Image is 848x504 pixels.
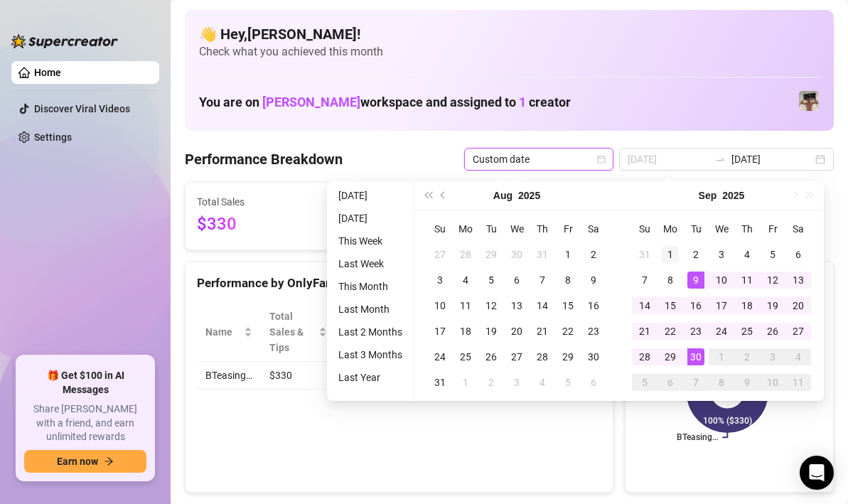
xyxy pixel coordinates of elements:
[632,318,658,344] td: 2025-09-21
[508,272,525,289] div: 6
[790,323,807,340] div: 27
[709,370,734,395] td: 2025-10-08
[11,34,118,48] img: logo-BBDzfeDw.svg
[764,323,781,340] div: 26
[687,348,704,365] div: 30
[427,344,453,370] td: 2025-08-24
[534,272,551,289] div: 7
[760,216,785,242] th: Fr
[453,344,478,370] td: 2025-08-25
[713,246,730,263] div: 3
[739,272,756,289] div: 11
[34,103,130,114] a: Discover Viral Videos
[504,318,530,344] td: 2025-08-20
[453,242,478,267] td: 2025-07-28
[530,318,555,344] td: 2025-08-21
[581,318,606,344] td: 2025-08-23
[683,267,709,293] td: 2025-09-09
[427,293,453,318] td: 2025-08-10
[734,242,760,267] td: 2025-09-04
[427,242,453,267] td: 2025-07-27
[262,95,360,109] span: [PERSON_NAME]
[658,344,683,370] td: 2025-09-29
[764,246,781,263] div: 5
[760,267,785,293] td: 2025-09-12
[585,246,602,263] div: 2
[453,318,478,344] td: 2025-08-18
[431,297,449,314] div: 10
[709,293,734,318] td: 2025-09-17
[483,348,500,365] div: 26
[760,344,785,370] td: 2025-10-03
[597,155,606,163] span: calendar
[785,267,811,293] td: 2025-09-13
[457,348,474,365] div: 25
[457,323,474,340] div: 18
[734,370,760,395] td: 2025-10-09
[478,267,504,293] td: 2025-08-05
[636,272,653,289] div: 7
[530,267,555,293] td: 2025-08-07
[483,323,500,340] div: 19
[483,297,500,314] div: 12
[457,297,474,314] div: 11
[632,370,658,395] td: 2025-10-05
[713,323,730,340] div: 24
[790,297,807,314] div: 20
[662,374,679,391] div: 6
[333,187,408,204] li: [DATE]
[760,370,785,395] td: 2025-10-10
[677,433,719,443] text: BTeasing…
[453,216,478,242] th: Mo
[636,246,653,263] div: 31
[57,456,98,467] span: Earn now
[504,216,530,242] th: We
[709,267,734,293] td: 2025-09-10
[785,293,811,318] td: 2025-09-20
[739,246,756,263] div: 4
[662,297,679,314] div: 15
[636,323,653,340] div: 21
[436,181,451,210] button: Previous month (PageUp)
[636,348,653,365] div: 28
[534,323,551,340] div: 21
[504,242,530,267] td: 2025-07-30
[261,303,336,362] th: Total Sales & Tips
[785,318,811,344] td: 2025-09-27
[431,246,449,263] div: 27
[24,369,146,397] span: 🎁 Get $100 in AI Messages
[581,344,606,370] td: 2025-08-30
[760,318,785,344] td: 2025-09-26
[483,246,500,263] div: 29
[427,370,453,395] td: 2025-08-31
[760,293,785,318] td: 2025-09-19
[333,369,408,386] li: Last Year
[581,370,606,395] td: 2025-09-06
[457,272,474,289] div: 4
[508,297,525,314] div: 13
[785,216,811,242] th: Sa
[764,348,781,365] div: 3
[478,242,504,267] td: 2025-07-29
[632,344,658,370] td: 2025-09-28
[333,346,408,363] li: Last 3 Months
[683,216,709,242] th: Tu
[197,362,261,390] td: BTeasing…
[785,344,811,370] td: 2025-10-04
[518,181,540,210] button: Choose a year
[790,246,807,263] div: 6
[713,297,730,314] div: 17
[333,232,408,250] li: This Week
[714,154,726,165] span: to
[555,344,581,370] td: 2025-08-29
[431,323,449,340] div: 17
[559,348,576,365] div: 29
[555,267,581,293] td: 2025-08-08
[764,272,781,289] div: 12
[632,267,658,293] td: 2025-09-07
[333,323,408,341] li: Last 2 Months
[687,297,704,314] div: 16
[658,216,683,242] th: Mo
[534,348,551,365] div: 28
[764,374,781,391] div: 10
